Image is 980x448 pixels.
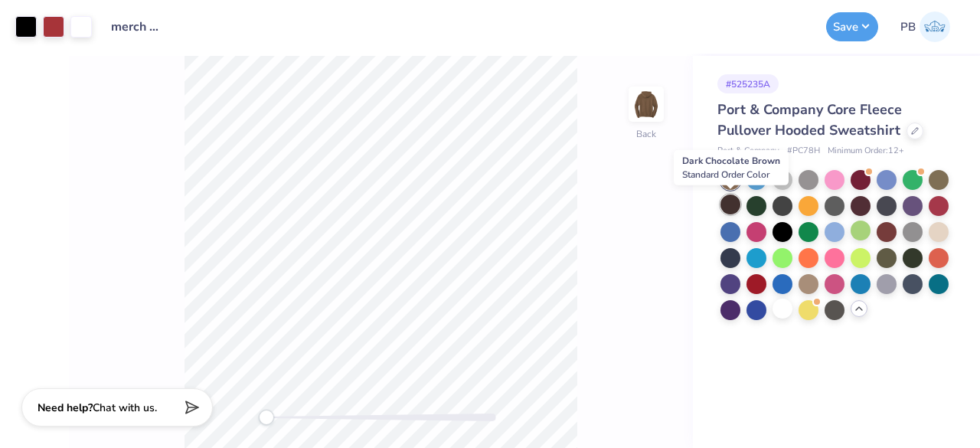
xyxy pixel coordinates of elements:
[893,11,957,42] a: PB
[717,100,902,139] span: Port & Company Core Fleece Pullover Hooded Sweatshirt
[93,401,157,415] span: Chat with us.
[38,401,93,415] strong: Need help?
[636,127,656,141] div: Back
[259,410,274,425] div: Accessibility label
[682,168,769,181] span: Standard Order Color
[900,18,916,36] span: PB
[631,89,661,119] img: Back
[717,74,779,93] div: # 525235A
[920,11,950,42] img: Pipyana Biswas
[826,12,878,41] button: Save
[100,11,175,42] input: Untitled Design
[828,145,904,158] span: Minimum Order: 12 +
[674,150,789,185] div: Dark Chocolate Brown
[787,145,820,158] span: # PC78H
